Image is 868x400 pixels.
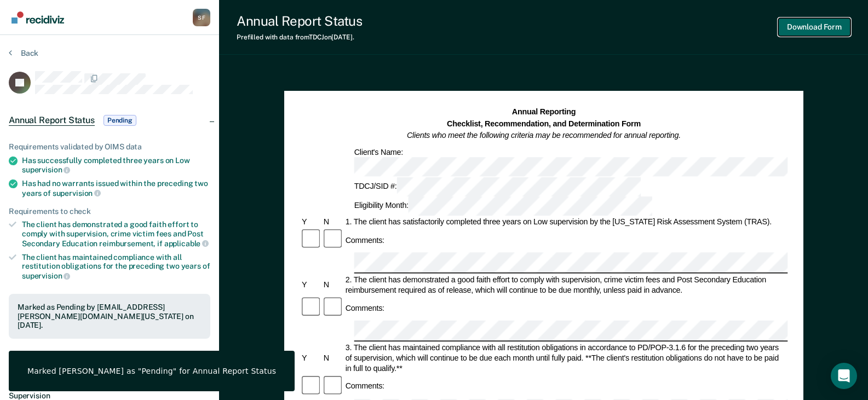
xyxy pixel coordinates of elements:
[22,220,210,248] div: The client has demonstrated a good faith effort to comply with supervision, crime victim fees and...
[343,303,386,313] div: Comments:
[321,280,343,290] div: N
[300,353,321,363] div: Y
[831,363,857,389] div: Open Intercom Messenger
[9,115,95,126] span: Annual Report Status
[300,217,321,228] div: Y
[22,165,70,174] span: supervision
[300,280,321,290] div: Y
[22,156,210,175] div: Has successfully completed three years on Low
[193,9,210,26] button: Profile dropdown button
[352,196,654,216] div: Eligibility Month:
[343,343,787,374] div: 3. The client has maintained compliance with all restitution obligations in accordance to PD/POP-...
[343,235,386,245] div: Comments:
[22,271,70,280] span: supervision
[406,131,680,140] em: Clients who meet the following criteria may be recommended for annual reporting.
[321,353,343,363] div: N
[778,18,850,36] button: Download Form
[9,142,210,152] div: Requirements validated by OIMS data
[343,381,386,392] div: Comments:
[22,253,210,281] div: The client has maintained compliance with all restitution obligations for the preceding two years of
[193,9,210,26] div: S F
[343,275,787,295] div: 2. The client has demonstrated a good faith effort to comply with supervision, crime victim fees ...
[9,48,38,58] button: Back
[12,11,64,24] img: Recidiviz
[53,189,101,198] span: supervision
[164,239,209,248] span: applicable
[511,108,575,117] strong: Annual Reporting
[237,33,362,41] div: Prefilled with data from TDCJ on [DATE] .
[104,115,136,126] span: Pending
[9,207,210,216] div: Requirements to check
[18,303,202,330] div: Marked as Pending by [EMAIL_ADDRESS][PERSON_NAME][DOMAIN_NAME][US_STATE] on [DATE].
[343,217,787,228] div: 1. The client has satisfactorily completed three years on Low supervision by the [US_STATE] Risk ...
[237,13,362,29] div: Annual Report Status
[352,177,642,197] div: TDCJ/SID #:
[27,366,276,376] div: Marked [PERSON_NAME] as "Pending" for Annual Report Status
[22,179,210,198] div: Has had no warrants issued within the preceding two years of
[321,217,343,228] div: N
[447,119,641,128] strong: Checklist, Recommendation, and Determination Form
